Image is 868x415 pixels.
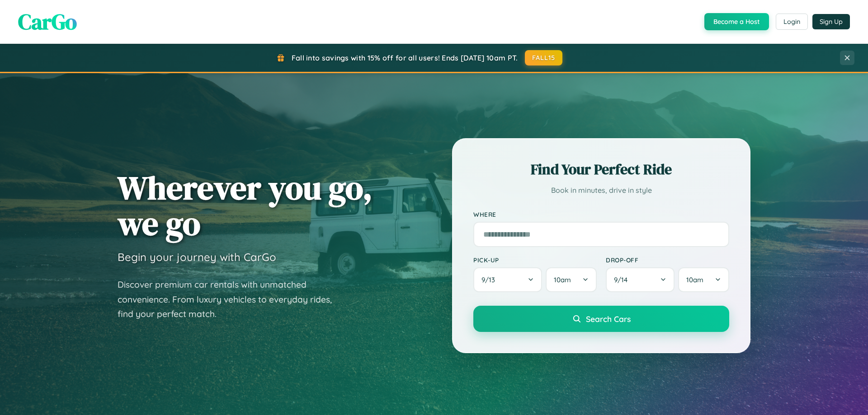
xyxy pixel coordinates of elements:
[292,53,518,62] span: Fall into savings with 15% off for all users! Ends [DATE] 10am PT.
[481,275,500,284] span: 9 / 13
[473,159,729,179] h2: Find Your Perfect Ride
[586,314,631,324] span: Search Cars
[473,267,542,292] button: 9/13
[118,277,344,322] p: Discover premium car rentals with unmatched convenience. From luxury vehicles to everyday rides, ...
[606,267,675,292] button: 9/14
[118,250,276,264] h3: Begin your journey with CarGo
[678,267,729,292] button: 10am
[704,13,769,30] button: Become a Host
[614,275,632,284] span: 9 / 14
[473,306,729,332] button: Search Cars
[686,275,703,284] span: 10am
[546,267,597,292] button: 10am
[776,14,808,30] button: Login
[18,7,77,37] span: CarGo
[812,14,850,29] button: Sign Up
[554,275,571,284] span: 10am
[525,50,563,65] button: FALL15
[606,256,729,264] label: Drop-off
[473,184,729,197] p: Book in minutes, drive in style
[473,256,597,264] label: Pick-up
[473,210,729,218] label: Where
[118,170,373,241] h1: Wherever you go, we go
